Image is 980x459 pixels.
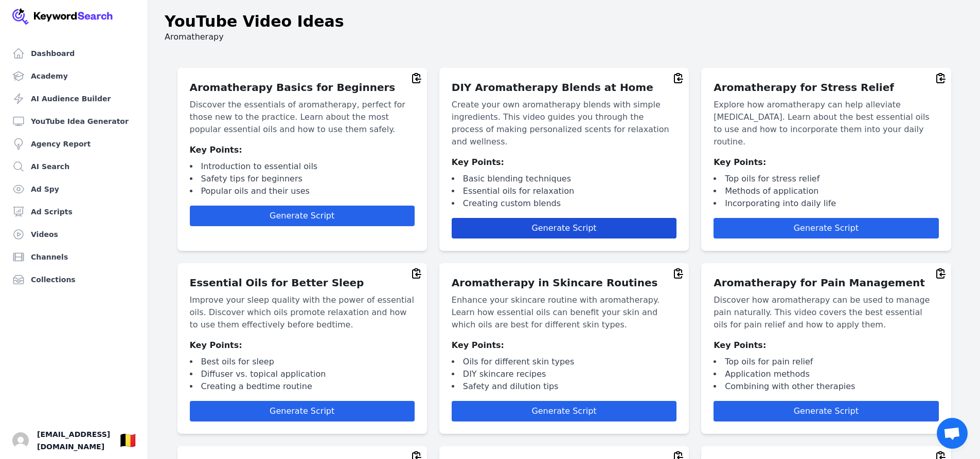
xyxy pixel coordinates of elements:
[8,247,139,267] a: Channels
[8,156,139,177] a: AI Search
[452,401,676,421] button: Generate Script
[452,80,676,95] h2: DIY Aromatherapy Blends at Home
[190,380,415,393] li: Creating a bedtime routine
[714,80,938,95] h2: Aromatherapy for Stress Relief
[118,430,137,451] button: 🇧🇪
[8,43,139,64] a: Dashboard
[937,418,968,449] div: Open chat
[714,294,938,331] p: Discover how aromatherapy can be used to manage pain naturally. This video covers the best essent...
[714,218,938,238] button: Generate Script
[452,156,676,169] h3: Key Points:
[452,368,676,380] li: DIY skincare recipes
[270,211,334,221] span: Generate Script
[714,185,938,197] li: Methods of application
[672,267,685,280] button: Copy to clipboard
[714,339,938,352] h3: Key Points:
[190,276,415,290] h2: Essential Oils for Better Sleep
[452,197,676,210] li: Creating custom blends
[794,406,859,416] span: Generate Script
[12,432,29,449] button: Open user button
[8,224,139,245] a: Videos
[794,223,859,233] span: Generate Script
[452,294,676,331] p: Enhance your skincare routine with aromatherapy. Learn how essential oils can benefit your skin a...
[935,72,947,84] button: Copy to clipboard
[8,111,139,132] a: YouTube Idea Generator
[190,144,415,156] h3: Key Points:
[714,356,938,368] li: Top oils for pain relief
[12,8,113,25] img: Your Company
[270,406,334,416] span: Generate Script
[190,401,415,421] button: Generate Script
[452,185,676,197] li: Essential oils for relaxation
[452,218,676,238] button: Generate Script
[452,380,676,393] li: Safety and dilution tips
[452,356,676,368] li: Oils for different skin types
[714,368,938,380] li: Application methods
[8,66,139,86] a: Academy
[714,156,938,169] h3: Key Points:
[148,12,980,43] div: Aromatherapy
[714,276,938,290] h2: Aromatherapy for Pain Management
[8,201,139,222] a: Ad Scripts
[8,179,139,199] a: Ad Spy
[190,160,415,173] li: Introduction to essential oils
[37,428,110,453] span: [EMAIL_ADDRESS][DOMAIN_NAME]
[165,12,344,31] h1: YouTube Video Ideas
[190,339,415,352] h3: Key Points:
[452,99,676,148] p: Create your own aromatherapy blends with simple ingredients. This video guides you through the pr...
[531,406,596,416] span: Generate Script
[935,267,947,280] button: Copy to clipboard
[452,339,676,352] h3: Key Points:
[118,431,137,450] div: 🇧🇪
[452,276,676,290] h2: Aromatherapy in Skincare Routines
[411,267,423,280] button: Copy to clipboard
[714,99,938,148] p: Explore how aromatherapy can help alleviate [MEDICAL_DATA]. Learn about the best essential oils t...
[190,206,415,226] button: Generate Script
[190,294,415,331] p: Improve your sleep quality with the power of essential oils. Discover which oils promote relaxati...
[714,197,938,210] li: Incorporating into daily life
[714,380,938,393] li: Combining with other therapies
[452,173,676,185] li: Basic blending techniques
[190,80,415,95] h2: Aromatherapy Basics for Beginners
[8,269,139,290] a: Collections
[672,72,685,84] button: Copy to clipboard
[714,401,938,421] button: Generate Script
[8,88,139,109] a: AI Audience Builder
[190,356,415,368] li: Best oils for sleep
[411,72,423,84] button: Copy to clipboard
[190,173,415,185] li: Safety tips for beginners
[8,134,139,154] a: Agency Report
[531,223,596,233] span: Generate Script
[190,185,415,197] li: Popular oils and their uses
[190,368,415,380] li: Diffuser vs. topical application
[190,99,415,136] p: Discover the essentials of aromatherapy, perfect for those new to the practice. Learn about the m...
[714,173,938,185] li: Top oils for stress relief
